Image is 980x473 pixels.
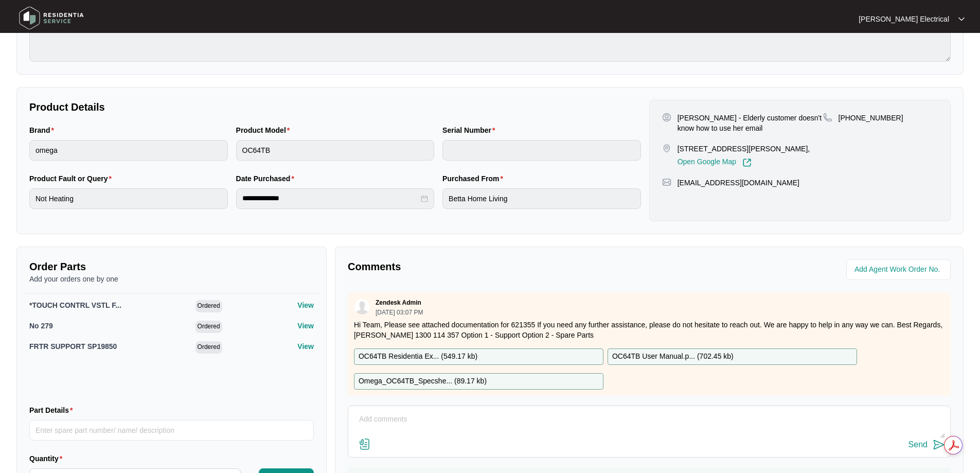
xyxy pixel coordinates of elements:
[29,322,53,330] span: No 279
[29,301,121,309] span: *TOUCH CONTRL VSTL F...
[376,309,423,316] p: [DATE] 03:07 PM
[958,16,965,22] img: dropdown arrow
[29,173,116,184] label: Product Fault or Query
[678,158,752,167] a: Open Google Map
[29,188,228,209] input: Product Fault or Query
[612,351,734,362] p: OC64TB User Manual.p... ( 702.45 kb )
[354,299,370,314] img: user.svg
[29,100,641,114] p: Product Details
[662,178,671,187] img: map-pin
[29,125,58,135] label: Brand
[359,351,477,362] p: OC64TB Residentia Ex... ( 549.17 kb )
[854,264,945,276] input: Add Agent Work Order No.
[236,173,298,184] label: Date Purchased
[442,173,507,184] label: Purchased From
[348,259,642,274] p: Comments
[297,321,314,331] p: View
[442,125,499,135] label: Serial Number
[297,341,314,352] p: View
[662,113,671,122] img: user-pin
[29,259,314,274] p: Order Parts
[236,125,294,135] label: Product Model
[242,193,419,204] input: Date Purchased
[908,438,945,452] button: Send
[662,144,671,153] img: map-pin
[29,274,314,284] p: Add your orders one by one
[678,113,823,133] p: [PERSON_NAME] - Elderly customer doesn't know how to use her email
[15,3,87,33] img: residentia service logo
[376,299,421,307] p: Zendesk Admin
[442,188,641,209] input: Purchased From
[839,113,903,123] p: [PHONE_NUMBER]
[359,376,487,387] p: Omega_OC64TB_Specshe... ( 89.17 kb )
[29,420,314,441] input: Part Details
[29,405,77,415] label: Part Details
[195,321,222,333] span: Ordered
[908,440,928,449] div: Send
[297,300,314,310] p: View
[29,342,117,351] span: FRTR SUPPORT SP19850
[742,158,752,167] img: Link-External
[442,140,641,161] input: Serial Number
[678,178,799,188] p: [EMAIL_ADDRESS][DOMAIN_NAME]
[195,300,222,312] span: Ordered
[29,140,228,161] input: Brand
[195,341,222,354] span: Ordered
[678,144,810,154] p: [STREET_ADDRESS][PERSON_NAME],
[29,453,66,464] label: Quantity
[354,320,945,340] p: Hi Team, Please see attached documentation for 621355 If you need any further assistance, please ...
[236,140,435,161] input: Product Model
[933,439,945,451] img: send-icon.svg
[859,14,949,24] p: [PERSON_NAME] Electrical
[823,113,832,122] img: map-pin
[359,438,371,450] img: file-attachment-doc.svg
